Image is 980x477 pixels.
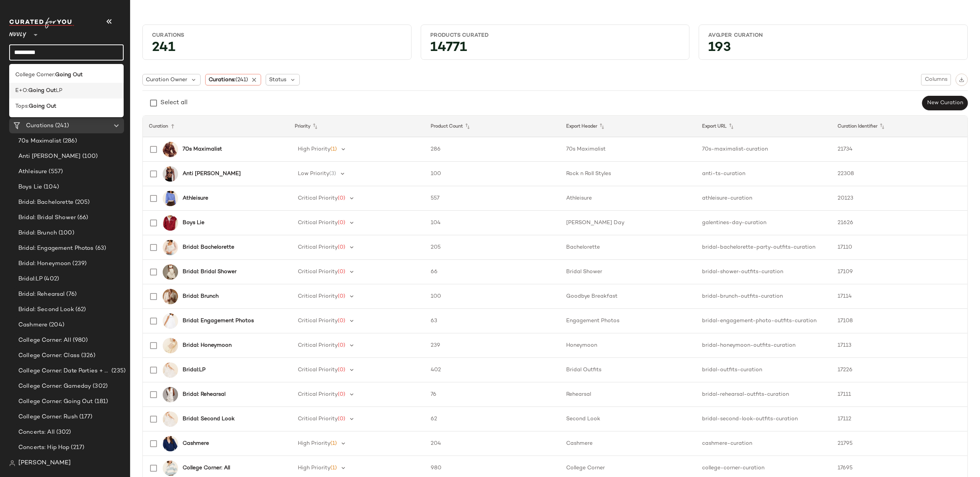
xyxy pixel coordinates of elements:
span: (980) [71,336,88,345]
span: (1) [330,465,337,471]
span: (63) [94,244,106,253]
span: (0) [338,318,345,324]
span: (302) [55,428,71,437]
span: [PERSON_NAME] [18,459,71,468]
span: Bridal: Second Look [18,305,74,314]
span: Nuuly [9,26,26,40]
img: 78429362_005_b [163,166,178,182]
td: 557 [425,186,560,211]
td: 17108 [831,309,967,333]
td: 70s-maximalist-curation [696,137,832,162]
div: Products Curated [430,32,680,39]
span: High Priority [298,146,330,152]
span: (1) [330,441,337,446]
b: Bridal: Honeymoon [183,341,232,349]
span: Bridal: Engagement Photos [18,244,94,253]
span: Curations: [209,76,248,84]
span: Critical Priority [298,244,338,250]
span: Critical Priority [298,318,338,324]
span: Bridal: Bridal Shower [18,213,76,222]
td: Bachelorette [560,235,696,260]
td: 66 [425,260,560,284]
td: 17112 [831,407,967,431]
td: 76 [425,382,560,407]
span: Bridal: Honeymoon [18,259,71,268]
b: Bridal: Bachelorette [183,243,234,251]
span: (217) [69,443,84,452]
td: Goodbye Breakfast [560,284,696,309]
td: anti-ts-curation [696,162,832,186]
th: Curation Identifier [831,116,967,137]
span: College Corner: Gameday [18,382,91,391]
b: 70s Maximalist [183,145,222,153]
div: 193 [702,42,964,56]
th: Product Count [425,116,560,137]
span: (1) [330,146,337,152]
span: (66) [76,213,88,222]
span: Bridal: Bachelorette [18,198,73,207]
td: Second Look [560,407,696,431]
img: 79338430_012_b [163,240,178,255]
img: 92819325_044_b [163,436,178,451]
b: Going Out [29,102,56,110]
span: (0) [338,269,345,275]
b: Bridal: Second Look [183,415,235,423]
b: Boys Lie [183,219,204,227]
span: Critical Priority [298,343,338,348]
span: Anti [PERSON_NAME] [18,152,81,161]
span: (302) [91,382,108,391]
span: College Corner: [15,71,55,79]
b: Bridal: Engagement Photos [183,317,254,325]
span: (76) [65,290,77,299]
img: 98128689_010_b [163,313,178,329]
span: E+O: [15,87,28,95]
td: 100 [425,284,560,309]
span: Tops: [15,102,29,110]
span: Critical Priority [298,416,338,422]
span: Boys Lie [18,183,42,192]
div: Curations [152,32,402,39]
td: 17109 [831,260,967,284]
td: 21626 [831,211,967,235]
td: bridal-honeymoon-outfits-curation [696,333,832,358]
span: (0) [338,220,345,226]
span: (3) [329,171,336,177]
b: Athleisure [183,194,208,202]
div: 241 [146,42,408,56]
td: bridal-engagement-photo-outfits-curation [696,309,832,333]
span: Athleisure [18,167,47,176]
img: 89991178_049_b [163,191,178,206]
td: bridal-shower-outfits-curation [696,260,832,284]
span: (0) [338,416,345,422]
span: Concerts: Hip Hop [18,443,69,452]
b: College Corner: All [183,464,230,472]
td: Bridal Shower [560,260,696,284]
span: LP [56,87,62,95]
img: 99308520_061_b [163,142,178,157]
span: Curations [26,121,54,130]
span: Status [269,76,286,84]
span: Critical Priority [298,269,338,275]
span: Critical Priority [298,367,338,373]
td: bridal-brunch-outfits-curation [696,284,832,309]
span: Bridal: Rehearsal [18,290,65,299]
button: New Curation [922,96,968,110]
img: 97675490_048_b [163,461,178,476]
span: Critical Priority [298,392,338,397]
span: (205) [73,198,90,207]
span: College Corner: Rush [18,413,78,421]
b: Bridal: Brunch [183,292,219,300]
td: bridal-rehearsal-outfits-curation [696,382,832,407]
th: Export Header [560,116,696,137]
td: Engagement Photos [560,309,696,333]
span: Critical Priority [298,293,338,299]
img: 4115212060069_011_b [163,289,178,304]
div: 14771 [424,42,686,56]
td: 63 [425,309,560,333]
td: 20123 [831,186,967,211]
td: 62 [425,407,560,431]
span: Low Priority [298,171,329,177]
b: Going Out [55,71,83,79]
span: (286) [61,137,77,146]
div: Select all [160,98,188,108]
